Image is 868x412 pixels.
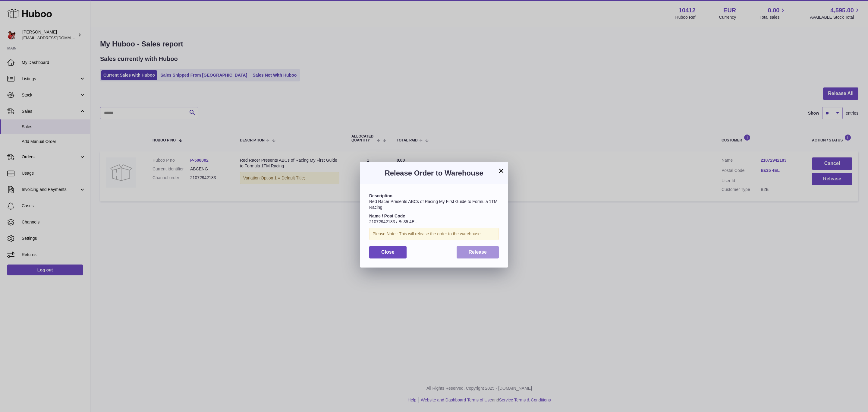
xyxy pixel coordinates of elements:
span: 21072942183 / Bs35 4EL [369,219,417,224]
button: × [498,167,505,174]
h3: Release Order to Warehouse [369,168,499,178]
button: Close [369,246,407,258]
span: Red Racer Presents ABCs of Racing My First Guide to Formula 1TM Racing [369,199,498,210]
strong: Description [369,193,392,198]
span: Release [469,249,487,255]
span: Close [381,249,395,255]
strong: Name / Post Code [369,214,405,218]
button: Release [457,246,499,258]
div: Please Note : This will release the order to the warehouse [369,228,499,240]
